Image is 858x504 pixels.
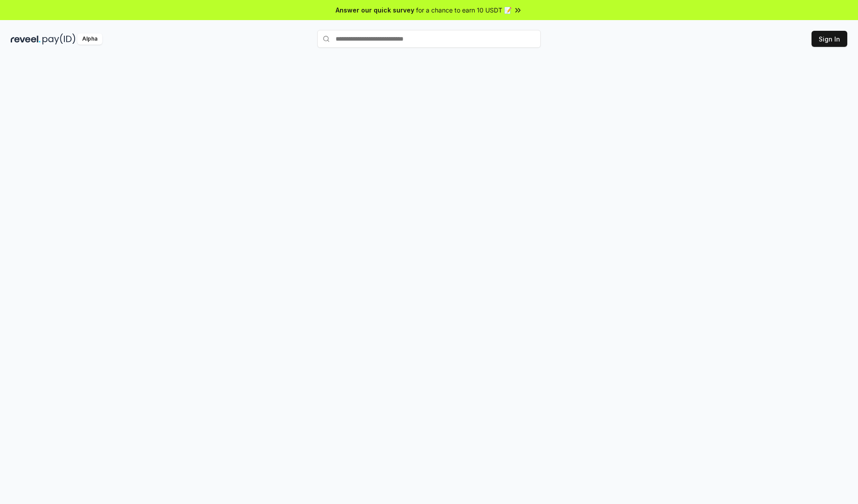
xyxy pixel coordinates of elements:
div: Alpha [77,33,102,45]
button: Sign In [812,31,847,47]
span: Answer our quick survey [336,5,414,15]
span: for a chance to earn 10 USDT 📝 [416,5,512,15]
img: pay_id [42,33,76,45]
img: reveel_dark [11,33,41,45]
